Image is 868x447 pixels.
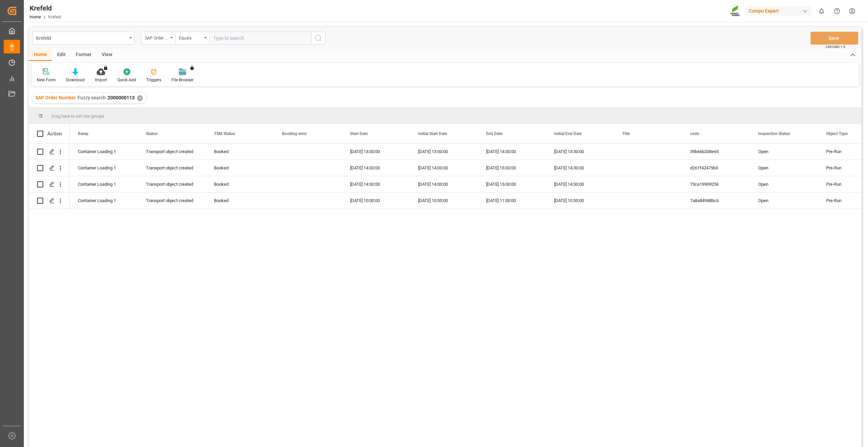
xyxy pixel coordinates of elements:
input: Type to search [209,32,311,45]
div: Press SPACE to select this row. [29,160,70,176]
div: Format [71,49,97,61]
div: Press SPACE to select this row. [29,144,70,160]
div: Action [47,131,62,137]
div: View [97,49,117,61]
button: open menu [175,32,209,45]
button: open menu [32,32,134,45]
div: 7a8a84948bc6 [682,193,750,209]
div: Open [758,177,810,192]
div: [DATE] 11:00:00 [478,193,546,209]
div: Transport object created [146,193,198,209]
div: [DATE] 14:30:00 [546,176,614,192]
span: Ramp [78,131,88,136]
div: New Form [37,77,56,83]
div: Compo Expert [746,6,811,16]
div: SAP Order Number [145,33,168,41]
span: Fuzzy search [78,95,106,100]
div: d261f42479b3 [682,160,750,176]
div: [DATE] 14:00:00 [342,176,410,192]
div: [DATE] 15:00:00 [478,160,546,176]
div: Booked [214,144,266,160]
span: Title [622,131,630,136]
span: Ctrl/CMD + S [825,44,845,49]
button: Help Center [829,3,845,19]
div: [DATE] 14:30:00 [546,160,614,176]
div: [DATE] 10:00:00 [410,193,478,209]
span: Status [146,131,157,136]
div: [DATE] 15:00:00 [478,176,546,192]
div: [DATE] 10:00:00 [342,193,410,209]
button: open menu [141,32,175,45]
div: Download [66,77,85,83]
div: [DATE] 13:00:00 [342,144,410,160]
button: Save [811,32,858,45]
div: Quick Add [117,77,136,83]
span: code [690,131,699,136]
div: Press SPACE to select this row. [29,176,70,193]
div: 39b66b208e65 [682,144,750,160]
div: Container Loading 1 [78,177,130,192]
div: Edit [52,49,71,61]
div: Container Loading 1 [78,193,130,209]
div: Booked [214,160,266,176]
div: Equals [179,33,202,41]
div: Open [758,193,810,209]
span: Initial Start Date [418,131,447,136]
span: Booking error [282,131,307,136]
div: Transport object created [146,160,198,176]
span: Object Type [826,131,848,136]
span: SAP Order Number [35,95,76,100]
div: [DATE] 14:00:00 [410,160,478,176]
span: Inspection Status [758,131,790,136]
div: Container Loading 1 [78,160,130,176]
div: Press SPACE to select this row. [29,193,70,209]
div: Krefeld [36,33,127,42]
button: show 0 new notifications [814,3,829,19]
div: [DATE] 13:30:00 [546,144,614,160]
div: ✕ [137,95,143,101]
div: Booked [214,193,266,209]
div: Transport object created [146,177,198,192]
span: 2000000113 [107,95,135,100]
span: Drag here to set row groups [51,114,104,119]
div: Booked [214,177,266,192]
span: Initial End Date [554,131,582,136]
span: TSM Status [214,131,235,136]
button: Compo Expert [746,4,814,17]
button: search button [311,32,325,45]
div: [DATE] 13:00:00 [410,144,478,160]
div: Open [758,160,810,176]
div: [DATE] 14:00:00 [410,176,478,192]
div: Container Loading 1 [78,144,130,160]
div: [DATE] 10:30:00 [546,193,614,209]
a: Home [30,15,41,19]
div: Triggers [146,77,161,83]
div: Transport object created [146,144,198,160]
img: Screenshot%202023-09-29%20at%2010.02.21.png_1712312052.png [730,5,741,17]
div: Open [758,144,810,160]
div: [DATE] 14:00:00 [342,160,410,176]
div: 73ce19909256 [682,176,750,192]
span: End Date [486,131,502,136]
div: Krefeld [30,3,61,13]
div: [DATE] 14:00:00 [478,144,546,160]
div: Home [29,49,52,61]
span: Start Date [350,131,368,136]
